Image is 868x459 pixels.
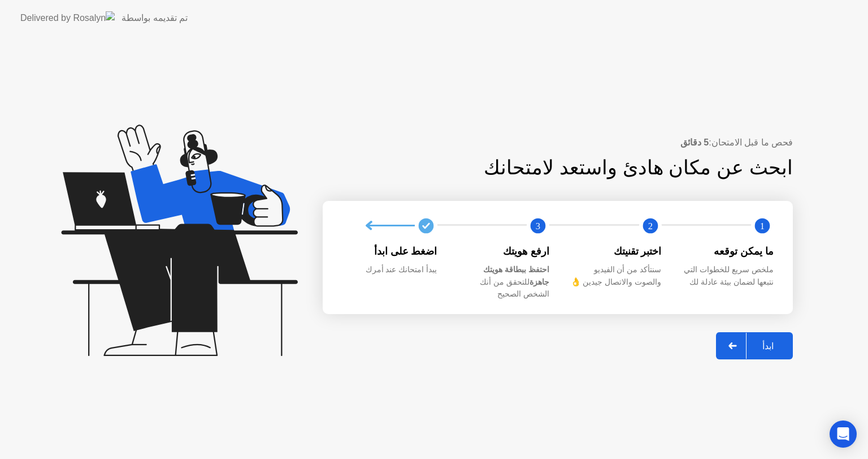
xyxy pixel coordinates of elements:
[680,138,709,147] b: 5 دقائق
[395,153,793,183] div: ابحث عن مكان هادئ واستعد لامتحانك
[121,11,188,25] div: تم تقديمه بواسطة
[716,332,793,359] button: ابدأ
[760,220,765,231] text: 1
[747,341,789,351] div: ابدأ
[343,244,437,259] div: اضغط على ابدأ
[680,264,774,288] div: ملخص سريع للخطوات التي نتبعها لضمان بيئة عادلة لك
[323,136,793,149] div: فحص ما قبل الامتحان:
[830,421,857,448] div: Open Intercom Messenger
[455,244,550,259] div: ارفع هويتك
[648,220,652,231] text: 2
[567,264,662,288] div: سنتأكد من أن الفيديو والصوت والاتصال جيدين 👌
[483,265,549,286] b: احتفظ ببطاقة هويتك جاهزة
[567,244,662,259] div: اختبر تقنيتك
[680,244,774,259] div: ما يمكن توقعه
[536,220,540,231] text: 3
[455,264,550,301] div: للتحقق من أنك الشخص الصحيح
[343,264,437,276] div: يبدأ امتحانك عند أمرك
[20,11,115,24] img: Delivered by Rosalyn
